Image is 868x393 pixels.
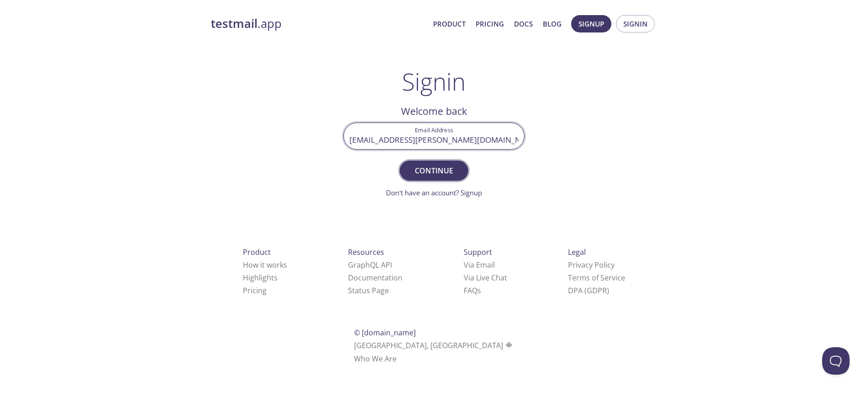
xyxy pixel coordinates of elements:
[623,18,648,30] span: Signin
[514,18,533,30] a: Docs
[348,260,392,270] a: GraphQL API
[211,16,257,32] strong: testmail
[354,340,514,350] span: [GEOGRAPHIC_DATA], [GEOGRAPHIC_DATA]
[568,260,615,270] a: Privacy Policy
[568,247,586,257] span: Legal
[348,273,402,283] a: Documentation
[568,285,609,296] a: DPA (GDPR)
[477,285,481,296] span: s
[433,18,466,30] a: Product
[402,68,466,95] h1: Signin
[243,273,278,283] a: Highlights
[243,285,267,296] a: Pricing
[568,273,625,283] a: Terms of Service
[579,18,604,30] span: Signup
[543,18,562,30] a: Blog
[243,260,287,270] a: How it works
[464,260,495,270] a: Via Email
[354,328,416,338] span: © [DOMAIN_NAME]
[348,285,389,296] a: Status Page
[343,103,525,119] h2: Welcome back
[464,273,507,283] a: Via Live Chat
[410,164,458,177] span: Continue
[386,188,482,197] a: Don't have an account? Signup
[348,247,384,257] span: Resources
[476,18,504,30] a: Pricing
[464,247,492,257] span: Support
[464,285,481,296] a: FAQ
[211,16,426,32] a: testmail.app
[571,15,611,32] button: Signup
[400,161,468,181] button: Continue
[822,347,850,375] iframe: Help Scout Beacon - Open
[354,354,397,364] a: Who We Are
[243,247,271,257] span: Product
[616,15,655,32] button: Signin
